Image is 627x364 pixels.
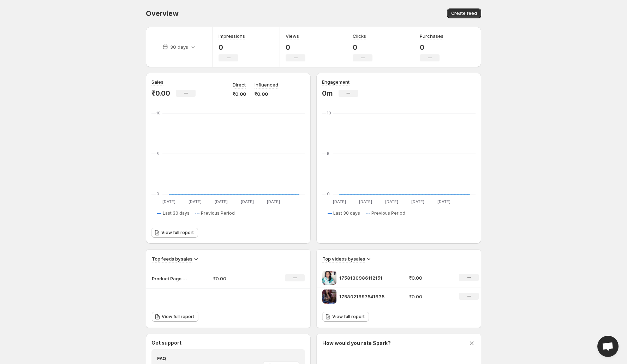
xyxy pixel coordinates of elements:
[322,78,350,85] h3: Engagement
[156,111,161,115] text: 10
[146,9,178,18] span: Overview
[201,210,235,216] span: Previous Period
[151,78,163,85] h3: Sales
[409,274,451,281] p: ₹0.00
[219,43,245,52] p: 0
[353,32,366,40] h3: Clicks
[333,199,346,204] text: [DATE]
[322,255,365,262] h3: Top videos by sales
[151,228,198,238] a: View full report
[286,32,299,40] h3: Views
[447,8,481,18] button: Create feed
[451,11,477,16] span: Create feed
[255,81,278,88] p: Influenced
[152,275,187,282] p: Product Page Carousal
[267,199,280,204] text: [DATE]
[152,312,198,322] a: View full report
[322,340,391,347] h3: How would you rate Spark?
[161,230,194,235] span: View full report
[420,43,443,52] p: 0
[152,255,192,262] h3: Top feeds by sales
[213,275,263,282] p: ₹0.00
[327,191,330,196] text: 0
[163,210,190,216] span: Last 30 days
[162,314,194,320] span: View full report
[156,151,159,156] text: 5
[151,339,181,346] h3: Get support
[385,199,398,204] text: [DATE]
[371,210,405,216] span: Previous Period
[233,81,246,88] p: Direct
[162,199,175,204] text: [DATE]
[332,314,365,320] span: View full report
[189,199,202,204] text: [DATE]
[233,90,246,97] p: ₹0.00
[156,191,159,196] text: 0
[597,336,619,357] div: Open chat
[241,199,254,204] text: [DATE]
[333,210,360,216] span: Last 30 days
[327,111,331,115] text: 10
[255,90,278,97] p: ₹0.00
[359,199,372,204] text: [DATE]
[322,290,336,304] img: 1758021697541635
[409,293,451,300] p: ₹0.00
[339,293,392,300] p: 1758021697541635
[322,312,369,322] a: View full report
[151,89,170,97] p: ₹0.00
[339,274,392,281] p: 1758130986112151
[437,199,450,204] text: [DATE]
[215,199,228,204] text: [DATE]
[327,151,329,156] text: 5
[286,43,305,52] p: 0
[322,89,333,97] p: 0m
[170,43,188,50] p: 30 days
[157,355,258,362] h4: FAQ
[420,32,443,40] h3: Purchases
[353,43,372,52] p: 0
[322,271,336,285] img: 1758130986112151
[219,32,245,40] h3: Impressions
[411,199,424,204] text: [DATE]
